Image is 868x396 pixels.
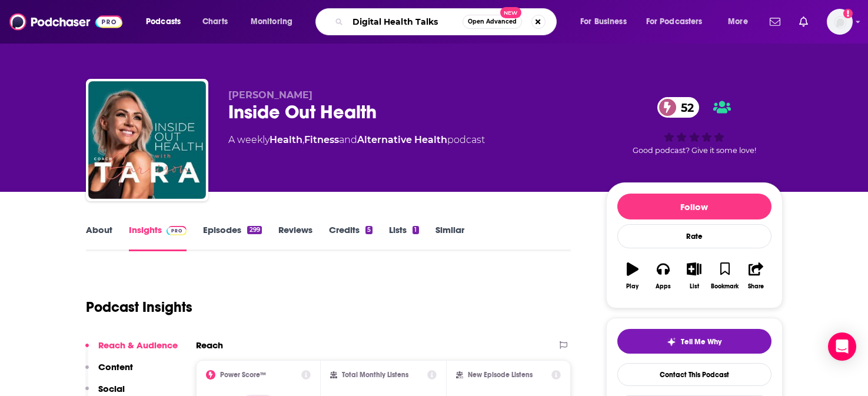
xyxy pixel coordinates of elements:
[646,14,703,30] span: For Podcasters
[617,224,771,248] div: Rate
[740,255,771,297] button: Share
[86,224,112,251] a: About
[690,283,699,290] div: List
[342,371,408,379] h2: Total Monthly Listens
[228,133,485,147] div: A weekly podcast
[748,283,764,290] div: Share
[339,134,357,145] span: and
[365,226,373,234] div: 5
[98,383,125,394] p: Social
[302,134,304,145] span: ,
[327,8,568,35] div: Search podcasts, credits, & more...
[828,332,856,361] div: Open Intercom Messenger
[633,146,756,155] span: Good podcast? Give it some love!
[202,14,228,30] span: Charts
[88,81,206,199] img: Inside Out Health
[304,134,339,145] a: Fitness
[357,134,447,145] a: Alternative Health
[468,371,533,379] h2: New Episode Listens
[617,363,771,386] a: Contact This Podcast
[626,283,638,290] div: Play
[195,12,235,31] a: Charts
[329,224,373,251] a: Credits5
[648,255,679,297] button: Apps
[247,226,261,234] div: 299
[9,11,122,33] img: Podchaser - Follow, Share and Rate Podcasts
[348,12,463,31] input: Search podcasts, credits, & more...
[228,89,312,101] span: [PERSON_NAME]
[617,255,648,297] button: Play
[220,371,266,379] h2: Power Score™
[572,12,641,31] button: open menu
[413,226,418,234] div: 1
[843,9,853,18] svg: Add a profile image
[203,224,261,251] a: Episodes299
[138,12,196,31] button: open menu
[606,89,783,162] div: 52Good podcast? Give it some love!
[720,12,763,31] button: open menu
[167,226,187,235] img: Podchaser Pro
[86,298,192,316] h1: Podcast Insights
[278,224,312,251] a: Reviews
[679,255,709,297] button: List
[85,340,178,361] button: Reach & Audience
[827,9,853,35] span: Logged in as weareheadstart
[146,14,181,30] span: Podcasts
[638,12,720,31] button: open menu
[765,12,785,32] a: Show notifications dropdown
[242,12,308,31] button: open menu
[710,255,740,297] button: Bookmark
[827,9,853,35] img: User Profile
[656,283,671,290] div: Apps
[435,224,464,251] a: Similar
[657,97,700,118] a: 52
[669,97,700,118] span: 52
[827,9,853,35] button: Show profile menu
[617,194,771,219] button: Follow
[270,134,302,145] a: Health
[794,12,813,32] a: Show notifications dropdown
[617,329,771,354] button: tell me why sparkleTell Me Why
[251,14,292,30] span: Monitoring
[389,224,418,251] a: Lists1
[196,340,223,351] h2: Reach
[129,224,187,251] a: InsightsPodchaser Pro
[500,7,521,18] span: New
[667,337,676,347] img: tell me why sparkle
[98,340,178,351] p: Reach & Audience
[98,361,133,372] p: Content
[728,14,748,30] span: More
[711,283,739,290] div: Bookmark
[463,15,522,29] button: Open AdvancedNew
[681,337,721,347] span: Tell Me Why
[85,361,133,383] button: Content
[580,14,627,30] span: For Business
[468,19,517,25] span: Open Advanced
